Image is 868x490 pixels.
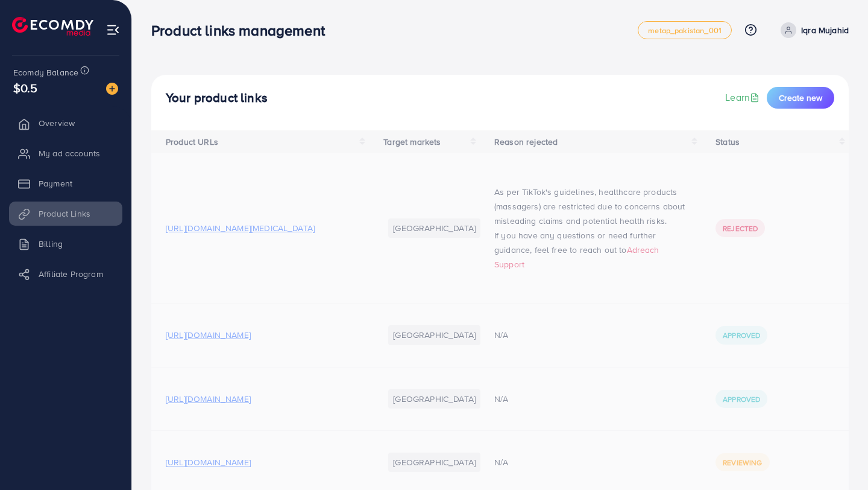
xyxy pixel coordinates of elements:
[151,22,335,39] h3: Product links management
[725,91,762,104] a: Learn
[106,83,118,95] img: image
[776,22,849,38] a: Iqra Mujahid
[779,92,822,104] span: Create new
[638,21,732,39] a: metap_pakistan_001
[166,91,268,106] h4: Your product links
[767,87,834,109] button: Create new
[648,27,722,34] span: metap_pakistan_001
[801,23,849,37] p: Iqra Mujahid
[106,23,120,37] img: menu
[13,66,78,78] span: Ecomdy Balance
[13,79,38,97] span: $0.5
[12,17,93,36] img: logo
